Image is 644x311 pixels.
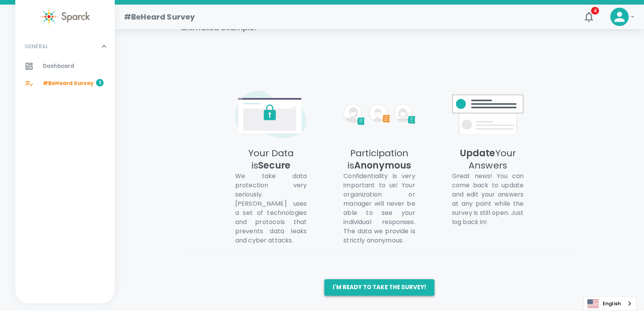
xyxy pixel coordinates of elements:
[96,79,104,87] span: 1
[343,147,415,172] h5: Participation is
[460,147,495,159] span: Update
[15,75,115,92] a: #BeHeard Survey1
[343,90,415,138] img: [object Object]
[580,8,598,26] button: 4
[452,90,524,138] img: [object Object]
[324,279,434,295] button: I'm ready to take the survey!
[43,80,94,87] span: #BeHeard Survey
[15,58,115,95] div: GENERAL
[235,147,307,172] h5: Your Data is
[591,7,599,15] span: 4
[258,159,290,172] span: Secure
[583,296,636,311] div: Language
[584,296,636,311] a: English
[452,147,524,172] h5: Your Answers
[354,159,411,172] span: Anonymous
[124,11,195,23] h1: #BeHeard Survey
[24,43,48,50] p: GENERAL
[15,35,115,58] div: GENERAL
[452,172,524,227] p: Great news! You can come back to update and edit your answers at any point while the survey is st...
[343,172,415,245] p: Confidentiality is very important to us! Your organization or manager will never be able to see y...
[15,8,115,26] a: Sparck logo
[235,172,307,245] p: We take data protection very seriously. [PERSON_NAME] uses a set of technologies and protocols th...
[235,90,307,138] img: [object Object]
[43,62,74,70] span: Dashboard
[583,296,636,311] aside: Language selected: English
[40,8,90,26] img: Sparck logo
[15,58,115,75] a: Dashboard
